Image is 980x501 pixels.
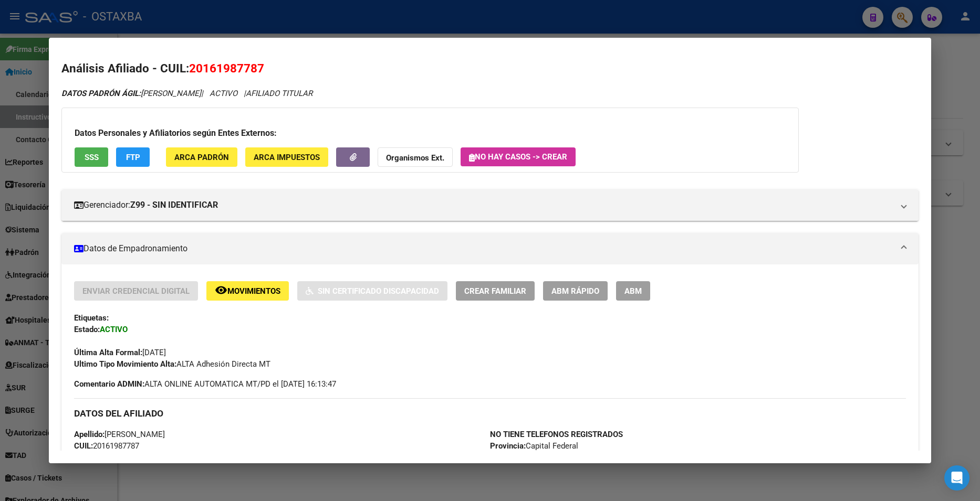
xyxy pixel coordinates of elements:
mat-panel-title: Gerenciador: [74,199,893,211]
button: ARCA Padrón [166,147,237,167]
mat-expansion-panel-header: Gerenciador:Z99 - SIN IDENTIFICAR [61,189,918,221]
button: ABM [616,281,650,301]
div: Open Intercom Messenger [944,465,969,491]
span: ALTA ONLINE AUTOMATICA MT/PD el [DATE] 16:13:47 [74,378,336,390]
h2: Análisis Afiliado - CUIL: [61,60,918,78]
span: ARCA Padrón [174,153,229,162]
strong: Comentario ADMIN: [74,379,144,389]
strong: Provincia: [490,441,526,451]
span: Crear Familiar [464,286,526,296]
span: FTP [126,153,140,162]
mat-panel-title: Datos de Empadronamiento [74,242,893,255]
span: [PERSON_NAME] [74,430,165,439]
strong: ACTIVO [100,325,128,334]
span: [PERSON_NAME] [61,89,201,98]
strong: Apellido: [74,430,105,439]
mat-icon: remove_red_eye [215,284,227,296]
span: 20161987787 [189,61,264,75]
span: SSS [85,153,99,162]
span: ABM [624,286,642,296]
span: Capital Federal [490,441,578,451]
strong: NO TIENE TELEFONOS REGISTRADOS [490,430,623,439]
strong: DATOS PADRÓN ÁGIL: [61,89,141,98]
mat-expansion-panel-header: Datos de Empadronamiento [61,233,918,264]
h3: DATOS DEL AFILIADO [74,408,905,419]
span: Enviar Credencial Digital [82,286,190,296]
strong: Organismos Ext. [386,153,444,163]
span: No hay casos -> Crear [469,152,567,162]
strong: Etiquetas: [74,313,109,323]
span: 20161987787 [74,441,139,451]
span: AFILIADO TITULAR [246,89,312,98]
span: ARCA Impuestos [254,153,320,162]
span: Movimientos [227,286,280,296]
strong: Ultimo Tipo Movimiento Alta: [74,359,176,369]
button: Crear Familiar [456,281,535,301]
button: Sin Certificado Discapacidad [297,281,447,301]
button: ARCA Impuestos [245,147,328,167]
span: ABM Rápido [551,286,599,296]
button: No hay casos -> Crear [461,147,576,166]
strong: Última Alta Formal: [74,348,142,357]
h3: Datos Personales y Afiliatorios según Entes Externos: [75,127,786,140]
strong: CUIL: [74,441,93,451]
i: | ACTIVO | [61,89,312,98]
strong: Z99 - SIN IDENTIFICAR [130,199,218,211]
button: FTP [116,147,150,167]
span: Sin Certificado Discapacidad [318,286,439,296]
button: SSS [75,147,108,167]
button: Movimientos [206,281,289,301]
span: ALTA Adhesión Directa MT [74,359,270,369]
button: Enviar Credencial Digital [74,281,198,301]
button: Organismos Ext. [378,147,453,167]
button: ABM Rápido [543,281,608,301]
span: [DATE] [74,348,166,357]
strong: Estado: [74,325,100,334]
